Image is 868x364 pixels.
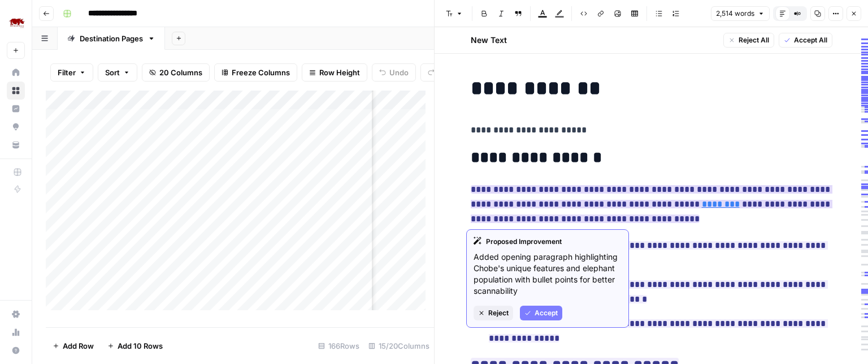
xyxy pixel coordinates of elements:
button: 20 Columns [142,63,210,82]
span: Undo [389,67,409,78]
button: Accept [520,306,562,320]
div: 15/20 Columns [364,337,434,355]
a: Opportunities [7,118,25,136]
div: Proposed Improvement [474,237,622,247]
span: Accept All [794,35,827,45]
a: Usage [7,323,25,341]
button: Undo [372,63,416,82]
a: Insights [7,100,25,118]
button: Row Height [302,63,367,82]
button: Help + Support [7,341,25,359]
a: Browse [7,82,25,100]
span: 20 Columns [159,67,202,78]
span: Add 10 Rows [118,340,163,352]
h2: New Text [471,35,507,46]
button: Reject All [723,33,774,48]
button: Add 10 Rows [101,337,170,355]
div: 166 Rows [314,337,364,355]
img: Rhino Africa Logo [7,13,27,33]
span: Reject [488,308,509,318]
button: Filter [50,63,93,82]
span: Row Height [319,67,360,78]
p: Added opening paragraph highlighting Chobe's unique features and elephant population with bullet ... [474,251,622,297]
a: Your Data [7,136,25,154]
div: Destination Pages [80,33,143,44]
button: Reject [474,306,513,320]
span: 2,514 words [716,8,754,19]
button: 2,514 words [711,6,770,21]
span: Filter [58,67,76,78]
span: Freeze Columns [232,67,290,78]
button: Freeze Columns [214,63,297,82]
a: Settings [7,305,25,323]
a: Destination Pages [58,27,165,50]
button: Sort [98,63,137,82]
span: Accept [535,308,558,318]
button: Workspace: Rhino Africa [7,9,25,37]
span: Reject All [739,35,769,45]
a: Home [7,63,25,82]
button: Accept All [779,33,832,48]
span: Add Row [63,340,94,352]
span: Sort [105,67,120,78]
button: Add Row [46,337,101,355]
